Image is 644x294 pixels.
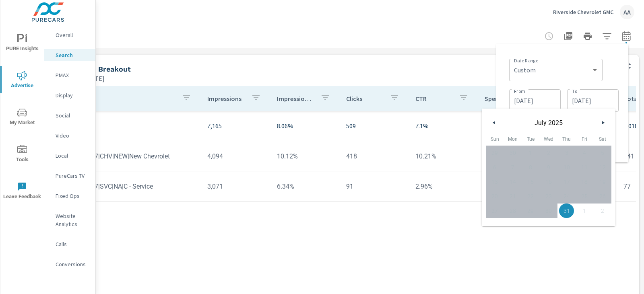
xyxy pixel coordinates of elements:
[491,189,498,204] span: 20
[207,95,244,103] p: Impressions
[44,29,95,41] div: Overall
[340,146,409,167] td: 418
[201,176,270,197] td: 3,071
[557,175,576,189] button: 17
[277,121,333,131] p: 8.06%
[565,146,568,160] span: 3
[510,189,516,204] span: 21
[0,24,44,209] div: nav menu
[557,160,576,175] button: 10
[478,176,547,197] td: $599.98
[563,175,570,189] span: 17
[56,240,89,248] p: Calls
[593,160,611,175] button: 12
[553,8,613,16] p: Riverside Chevrolet GMC
[527,204,534,218] span: 29
[545,189,552,204] span: 23
[540,175,558,189] button: 16
[56,172,89,180] p: PureCars TV
[576,160,594,175] button: 11
[593,189,611,204] button: 26
[599,28,615,44] button: Apply Filters
[56,260,89,268] p: Conversions
[522,175,540,189] button: 15
[270,146,340,167] td: 10.12%
[56,51,89,59] p: Search
[593,175,611,189] button: 19
[486,189,504,204] button: 20
[44,69,95,81] div: PMAX
[540,160,558,175] button: 9
[557,133,576,146] span: Thu
[486,175,504,189] button: 13
[527,189,534,204] span: 22
[340,176,409,197] td: 91
[545,204,552,218] span: 30
[44,258,95,270] div: Conversions
[486,204,504,218] button: 27
[486,133,504,146] span: Sun
[504,204,522,218] button: 28
[44,210,95,230] div: Website Analytics
[277,95,314,103] p: Impression Share
[511,160,514,175] span: 7
[504,160,522,175] button: 7
[61,65,131,73] h5: Campaign Breakout
[56,146,201,167] td: PRC|308497|CHV|NEW|New Chevrolet
[557,204,576,218] button: 31
[415,95,452,103] p: CTR
[510,204,516,218] span: 28
[618,28,634,44] button: Select Date Range
[529,160,532,175] span: 8
[563,189,570,204] span: 24
[3,34,41,53] span: PURE Insights
[522,146,540,160] button: 1
[510,175,516,189] span: 14
[207,121,264,131] p: 7,165
[581,189,588,204] span: 25
[620,5,634,19] div: AA
[44,89,95,101] div: Display
[540,146,558,160] button: 2
[409,176,478,197] td: 2.96%
[601,146,604,160] span: 5
[3,182,41,201] span: Leave Feedback
[547,160,550,175] span: 9
[540,189,558,204] button: 23
[346,95,383,103] p: Clicks
[56,152,89,160] p: Local
[56,132,89,140] p: Video
[576,175,594,189] button: 18
[201,146,270,167] td: 4,094
[44,238,95,250] div: Calls
[540,204,558,218] button: 30
[44,130,95,142] div: Video
[529,146,532,160] span: 1
[56,91,89,99] p: Display
[581,160,588,175] span: 11
[270,176,340,197] td: 6.34%
[583,146,586,160] span: 4
[522,160,540,175] button: 8
[576,146,594,160] button: 4
[504,175,522,189] button: 14
[3,71,41,90] span: Advertise
[560,28,576,44] button: "Export Report to PDF"
[581,175,588,189] span: 18
[500,119,597,127] span: July 2025
[56,31,89,39] p: Overall
[540,133,558,146] span: Wed
[593,133,611,146] span: Sat
[599,160,606,175] span: 12
[599,189,606,204] span: 26
[576,133,594,146] span: Fri
[545,175,552,189] span: 16
[504,189,522,204] button: 21
[44,150,95,162] div: Local
[504,133,522,146] span: Mon
[3,145,41,164] span: Tools
[547,146,550,160] span: 2
[346,121,402,131] p: 509
[599,175,606,189] span: 19
[593,146,611,160] button: 5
